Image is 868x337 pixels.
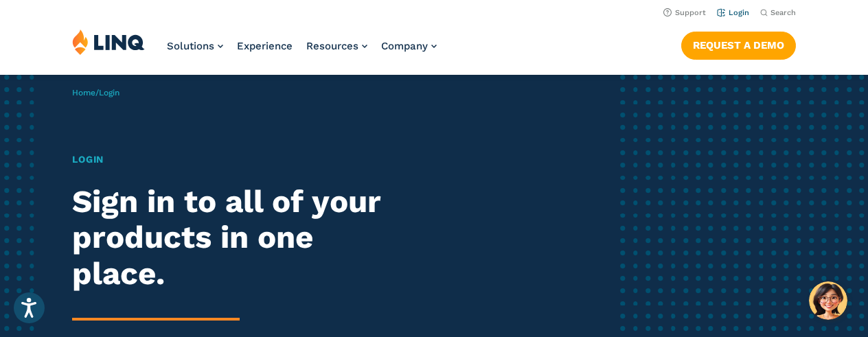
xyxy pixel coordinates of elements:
a: Home [72,88,95,97]
a: Solutions [167,40,223,52]
span: / [72,88,119,97]
a: Company [381,40,437,52]
span: Login [99,88,119,97]
h1: Login [72,152,407,167]
span: Solutions [167,40,214,52]
span: Resources [306,40,358,52]
a: Support [663,8,706,17]
span: Search [770,8,796,17]
a: Experience [237,40,293,52]
a: Request a Demo [681,32,796,59]
img: LINQ | K‑12 Software [72,29,145,55]
a: Login [717,8,749,17]
span: Company [381,40,428,52]
a: Resources [306,40,367,52]
button: Hello, have a question? Let’s chat. [809,281,847,320]
h2: Sign in to all of your products in one place. [72,184,407,292]
nav: Button Navigation [681,29,796,59]
button: Open Search Bar [760,8,796,18]
nav: Primary Navigation [167,29,437,74]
